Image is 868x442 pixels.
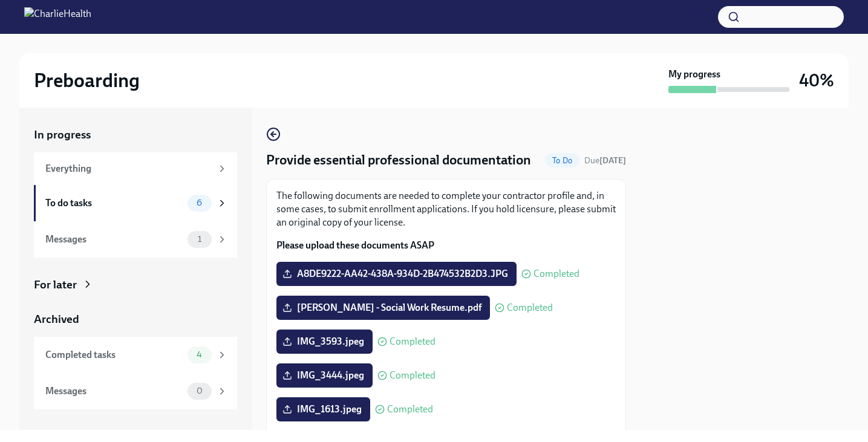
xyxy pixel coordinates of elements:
span: Completed [390,337,436,346]
span: 0 [189,386,210,395]
span: Completed [387,405,433,414]
label: A8DE9222-AA42-438A-934D-2B474532B2D3.JPG [276,262,517,286]
label: IMG_3593.jpeg [276,330,373,354]
div: Messages [45,233,183,246]
span: 1 [191,235,209,244]
h4: Provide essential professional documentation [266,151,531,169]
div: Messages [45,385,183,398]
div: For later [34,277,77,293]
span: IMG_3593.jpeg [285,336,364,348]
span: A8DE9222-AA42-438A-934D-2B474532B2D3.JPG [285,268,508,280]
strong: Please upload these documents ASAP [276,239,434,251]
span: [PERSON_NAME] - Social Work Resume.pdf [285,302,481,314]
span: October 14th, 2025 08:00 [584,155,626,166]
a: Messages1 [34,221,237,258]
span: To Do [545,156,579,165]
div: To do tasks [45,197,183,210]
strong: [DATE] [599,155,626,166]
a: To do tasks6 [34,185,237,221]
div: Everything [45,162,212,175]
div: Completed tasks [45,348,183,362]
img: CharlieHealth [24,7,91,27]
a: For later [34,277,237,293]
span: Completed [390,371,436,380]
h3: 40% [799,70,834,91]
p: The following documents are needed to complete your contractor profile and, in some cases, to sub... [276,189,616,229]
span: Completed [507,303,553,313]
a: Messages0 [34,373,237,409]
span: Due [584,155,626,166]
a: In progress [34,127,237,143]
a: Everything [34,152,237,185]
strong: My progress [668,68,720,81]
a: Completed tasks4 [34,337,237,373]
label: IMG_1613.jpeg [276,397,370,421]
span: IMG_1613.jpeg [285,403,362,415]
label: [PERSON_NAME] - Social Work Resume.pdf [276,296,490,320]
span: 6 [189,198,209,207]
h2: Preboarding [34,68,140,93]
label: IMG_3444.jpeg [276,363,373,388]
a: Archived [34,311,237,327]
span: 4 [189,350,209,359]
span: Completed [534,269,579,279]
span: IMG_3444.jpeg [285,369,364,382]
